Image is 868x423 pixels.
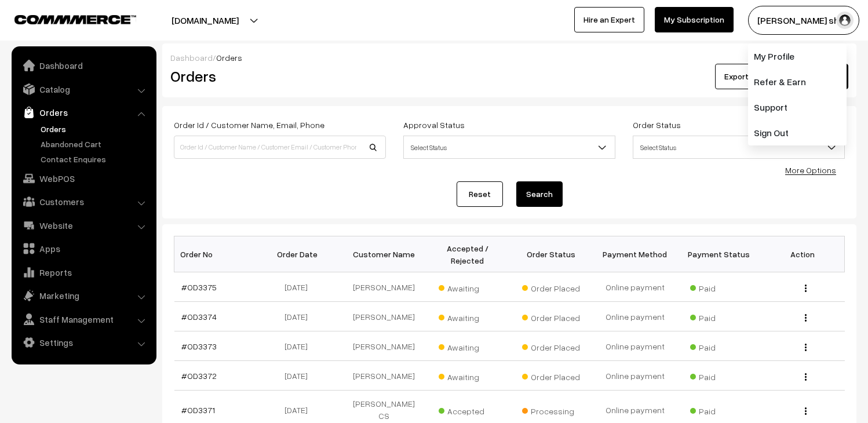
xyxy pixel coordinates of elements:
[38,153,152,165] a: Contact Enquires
[14,309,152,330] a: Staff Management
[14,55,152,76] a: Dashboard
[342,302,426,331] td: [PERSON_NAME]
[425,236,509,272] th: Accepted / Rejected
[761,236,845,272] th: Action
[181,405,215,415] a: #OD3371
[14,238,152,259] a: Apps
[785,165,836,175] a: More Options
[522,402,580,417] span: Processing
[457,181,503,207] a: Reset
[516,181,563,207] button: Search
[170,52,848,64] div: /
[258,302,342,331] td: [DATE]
[14,332,152,353] a: Settings
[14,79,152,100] a: Catalog
[690,279,748,294] span: Paid
[748,94,847,120] a: Support
[593,302,677,331] td: Online payment
[439,279,497,294] span: Awaiting
[258,236,342,272] th: Order Date
[403,136,615,159] span: Select Status
[439,402,497,417] span: Accepted
[181,341,217,351] a: #OD3373
[633,137,844,158] span: Select Status
[836,12,854,29] img: user
[38,123,152,135] a: Orders
[170,53,213,63] a: Dashboard
[439,338,497,353] span: Awaiting
[748,6,859,35] button: [PERSON_NAME] sha…
[690,309,748,324] span: Paid
[174,119,324,131] label: Order Id / Customer Name, Email, Phone
[593,331,677,361] td: Online payment
[805,285,807,292] img: Menu
[593,236,677,272] th: Payment Method
[258,272,342,302] td: [DATE]
[342,236,426,272] th: Customer Name
[509,236,593,272] th: Order Status
[805,314,807,322] img: Menu
[748,43,847,69] a: My Profile
[14,12,116,25] a: COMMMERCE
[170,67,385,85] h2: Orders
[181,282,217,292] a: #OD3375
[342,272,426,302] td: [PERSON_NAME]
[181,371,217,381] a: #OD3372
[131,6,279,35] button: [DOMAIN_NAME]
[805,373,807,381] img: Menu
[655,7,734,32] a: My Subscription
[748,69,847,94] a: Refer & Earn
[690,338,748,353] span: Paid
[174,236,258,272] th: Order No
[805,344,807,351] img: Menu
[522,368,580,383] span: Order Placed
[14,285,152,306] a: Marketing
[593,272,677,302] td: Online payment
[342,361,426,391] td: [PERSON_NAME]
[14,215,152,236] a: Website
[633,119,681,131] label: Order Status
[690,368,748,383] span: Paid
[174,136,386,159] input: Order Id / Customer Name / Customer Email / Customer Phone
[633,136,845,159] span: Select Status
[522,309,580,324] span: Order Placed
[715,64,785,89] button: Export Orders
[403,119,465,131] label: Approval Status
[14,168,152,189] a: WebPOS
[181,312,217,322] a: #OD3374
[342,331,426,361] td: [PERSON_NAME]
[14,262,152,283] a: Reports
[677,236,761,272] th: Payment Status
[439,368,497,383] span: Awaiting
[805,407,807,415] img: Menu
[14,102,152,123] a: Orders
[404,137,615,158] span: Select Status
[574,7,644,32] a: Hire an Expert
[593,361,677,391] td: Online payment
[522,279,580,294] span: Order Placed
[439,309,497,324] span: Awaiting
[38,138,152,150] a: Abandoned Cart
[522,338,580,353] span: Order Placed
[748,120,847,145] a: Sign Out
[216,53,242,63] span: Orders
[14,191,152,212] a: Customers
[14,15,136,24] img: COMMMERCE
[258,361,342,391] td: [DATE]
[258,331,342,361] td: [DATE]
[690,402,748,417] span: Paid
